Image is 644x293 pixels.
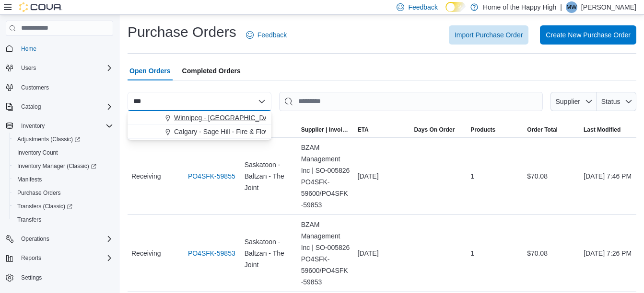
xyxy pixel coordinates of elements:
[467,122,523,137] button: Products
[131,170,161,182] span: Receiving
[445,2,466,12] input: Dark Mode
[546,30,631,40] span: Create New Purchase Order
[17,233,53,245] button: Operations
[17,252,45,264] button: Reports
[17,82,53,93] a: Customers
[540,25,636,45] button: Create New Purchase Order
[174,113,311,123] span: Winnipeg - [GEOGRAPHIC_DATA] - The Joint
[21,122,45,130] span: Inventory
[297,215,354,292] div: BZAM Management Inc | SO-005826 PO4SFK-59600/PO4SFK-59853
[128,125,271,139] button: Calgary - Sage Hill - Fire & Flower
[2,42,117,56] button: Home
[13,214,113,225] span: Transfers
[455,30,523,40] span: Import Purchase Order
[10,173,117,186] button: Manifests
[13,174,113,185] span: Manifests
[297,138,354,214] div: BZAM Management Inc | SO-005826 PO4SFK-59600/PO4SFK-59853
[13,147,62,158] a: Inventory Count
[10,146,117,159] button: Inventory Count
[17,162,96,170] span: Inventory Manager (Classic)
[17,149,58,157] span: Inventory Count
[584,126,621,134] span: Last Modified
[13,214,45,225] a: Transfers
[408,2,437,12] span: Feedback
[13,187,65,199] a: Purchase Orders
[21,103,41,111] span: Catalog
[301,126,350,134] span: Supplier | Invoice Number
[523,244,580,263] div: $70.08
[523,167,580,186] div: $70.08
[566,1,577,13] div: Mathew Ward
[17,271,113,283] span: Settings
[131,248,161,259] span: Receiving
[10,159,117,173] a: Inventory Manager (Classic)
[128,111,271,125] button: Winnipeg - [GEOGRAPHIC_DATA] - The Joint
[17,43,113,55] span: Home
[242,25,291,45] a: Feedback
[21,64,36,72] span: Users
[21,274,42,282] span: Settings
[414,126,455,134] span: Days On Order
[297,122,354,137] button: Supplier | Invoice Number
[13,187,113,199] span: Purchase Orders
[483,1,556,13] p: Home of the Happy High
[188,248,235,259] a: PO4SFK-59853
[182,61,241,80] span: Completed Orders
[449,25,528,45] button: Import Purchase Order
[2,100,117,113] button: Catalog
[10,213,117,226] button: Transfers
[17,252,113,264] span: Reports
[354,122,410,137] button: ETA
[13,174,46,185] a: Manifests
[17,43,40,55] a: Home
[17,203,72,210] span: Transfers (Classic)
[17,189,61,197] span: Purchase Orders
[21,254,41,262] span: Reports
[2,270,117,284] button: Settings
[258,98,266,105] button: Close list of options
[128,23,236,42] h1: Purchase Orders
[258,30,287,40] span: Feedback
[470,248,474,259] span: 1
[17,135,80,143] span: Adjustments (Classic)
[523,122,580,137] button: Order Total
[21,235,49,243] span: Operations
[581,1,636,13] p: [PERSON_NAME]
[2,80,117,94] button: Customers
[17,120,113,132] span: Inventory
[470,126,495,134] span: Products
[17,101,45,113] button: Catalog
[580,167,636,186] div: [DATE] 7:46 PM
[13,201,76,212] a: Transfers (Classic)
[358,126,369,134] span: ETA
[13,160,100,172] a: Inventory Manager (Classic)
[129,61,171,80] span: Open Orders
[13,147,113,158] span: Inventory Count
[527,126,558,134] span: Order Total
[17,101,113,113] span: Catalog
[2,119,117,133] button: Inventory
[245,159,293,193] span: Saskatoon - Baltzan - The Joint
[410,122,467,137] button: Days On Order
[354,167,410,186] div: [DATE]
[470,170,474,182] span: 1
[17,176,42,183] span: Manifests
[13,160,113,172] span: Inventory Manager (Classic)
[601,98,621,105] span: Status
[10,133,117,146] a: Adjustments (Classic)
[597,92,636,111] button: Status
[17,120,48,132] button: Inventory
[279,92,543,111] input: This is a search bar. After typing your query, hit enter to filter the results lower in the page.
[17,233,113,245] span: Operations
[2,232,117,246] button: Operations
[17,81,113,93] span: Customers
[10,200,117,213] a: Transfers (Classic)
[174,127,276,136] span: Calgary - Sage Hill - Fire & Flower
[13,201,113,212] span: Transfers (Classic)
[10,186,117,200] button: Purchase Orders
[445,12,446,12] span: Dark Mode
[2,251,117,265] button: Reports
[550,92,597,111] button: Supplier
[556,98,580,105] span: Supplier
[580,122,636,137] button: Last Modified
